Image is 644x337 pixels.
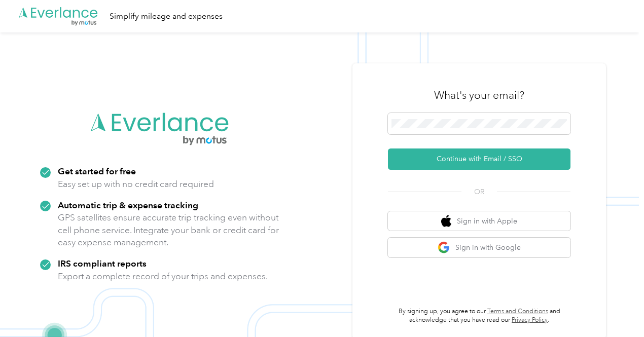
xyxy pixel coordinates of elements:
[434,88,524,102] h3: What's your email?
[388,238,570,257] button: google logoSign in with Google
[58,270,268,283] p: Export a complete record of your trips and expenses.
[58,200,198,210] strong: Automatic trip & expense tracking
[461,186,497,197] span: OR
[587,280,644,337] iframe: Everlance-gr Chat Button Frame
[58,166,136,176] strong: Get started for free
[58,211,279,249] p: GPS satellites ensure accurate trip tracking even without cell phone service. Integrate your bank...
[110,10,223,23] div: Simplify mileage and expenses
[512,316,548,324] a: Privacy Policy
[441,215,451,228] img: apple logo
[388,211,570,231] button: apple logoSign in with Apple
[58,258,147,269] strong: IRS compliant reports
[58,178,214,191] p: Easy set up with no credit card required
[438,241,450,254] img: google logo
[388,148,570,170] button: Continue with Email / SSO
[487,308,548,315] a: Terms and Conditions
[388,307,570,325] p: By signing up, you agree to our and acknowledge that you have read our .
